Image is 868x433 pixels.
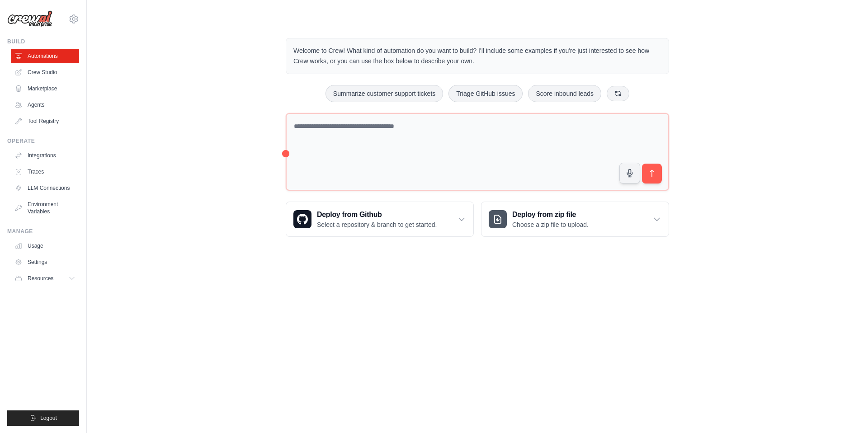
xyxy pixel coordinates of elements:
[11,114,79,128] a: Tool Registry
[11,98,79,112] a: Agents
[317,220,437,229] p: Select a repository & branch to get started.
[11,271,79,286] button: Resources
[11,255,79,269] a: Settings
[7,410,79,426] button: Logout
[448,85,523,102] button: Triage GitHub issues
[11,148,79,163] a: Integrations
[11,197,79,219] a: Environment Variables
[11,181,79,195] a: LLM Connections
[7,228,79,235] div: Manage
[11,49,79,63] a: Automations
[325,85,443,102] button: Summarize customer support tickets
[512,220,589,229] p: Choose a zip file to upload.
[7,137,79,145] div: Operate
[317,209,437,220] h3: Deploy from Github
[512,209,589,220] h3: Deploy from zip file
[40,414,57,422] span: Logout
[11,165,79,179] a: Traces
[11,239,79,253] a: Usage
[11,81,79,96] a: Marketplace
[7,38,79,45] div: Build
[528,85,601,102] button: Score inbound leads
[7,10,52,28] img: Logo
[28,275,53,282] span: Resources
[11,65,79,80] a: Crew Studio
[293,46,661,66] p: Welcome to Crew! What kind of automation do you want to build? I'll include some examples if you'...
